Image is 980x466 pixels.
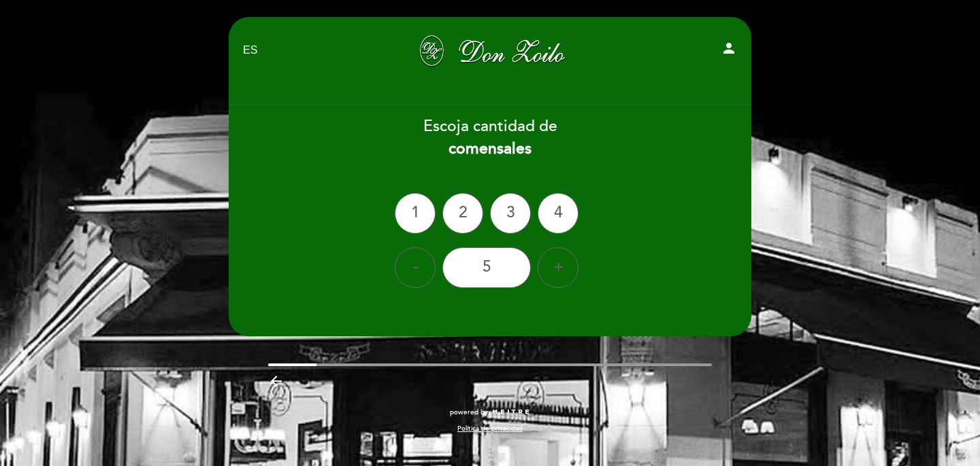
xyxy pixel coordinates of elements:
div: 3 [490,193,531,234]
div: 1 [395,193,436,234]
a: Política de privacidad [457,424,523,433]
div: 2 [442,193,483,234]
a: [PERSON_NAME] [405,32,575,69]
b: comensales [448,139,532,158]
button: person [721,40,737,61]
div: Escoja cantidad de [228,115,752,160]
span: powered by [450,408,488,417]
i: arrow_backward [268,373,284,389]
div: 4 [538,193,578,234]
div: + [538,247,578,288]
a: powered by [450,408,530,417]
i: person [721,40,737,56]
img: MEITRE [491,409,530,416]
div: 5 [442,247,531,288]
div: - [395,247,436,288]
